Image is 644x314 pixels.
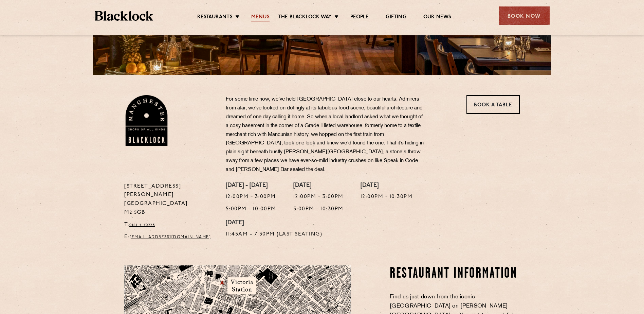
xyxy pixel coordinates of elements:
[499,6,550,25] div: Book Now
[226,230,323,239] p: 11:45am - 7:30pm (Last Seating)
[293,193,344,202] p: 12:00pm - 3:00pm
[226,220,323,227] h4: [DATE]
[129,223,155,227] a: 0161 4140225
[226,205,276,214] p: 5:00pm - 10:00pm
[226,193,276,202] p: 12:00pm - 3:00pm
[251,14,270,21] a: Menus
[423,14,452,21] a: Our News
[361,193,413,202] p: 12:00pm - 10:30pm
[386,14,406,21] a: Gifting
[350,14,369,21] a: People
[124,221,216,229] p: T:
[361,182,413,190] h4: [DATE]
[95,11,153,21] img: BL_Textured_Logo-footer-cropped.svg
[226,95,426,174] p: For some time now, we’ve held [GEOGRAPHIC_DATA] close to our hearts. Admirers from afar, we’ve lo...
[226,182,276,190] h4: [DATE] - [DATE]
[278,14,332,21] a: The Blacklock Way
[293,182,344,190] h4: [DATE]
[124,95,169,146] img: BL_Manchester_Logo-bleed.png
[124,182,216,217] p: [STREET_ADDRESS][PERSON_NAME] [GEOGRAPHIC_DATA] M2 5GB
[197,14,233,21] a: Restaurants
[130,235,211,239] a: [EMAIL_ADDRESS][DOMAIN_NAME]
[390,265,520,282] h2: Restaurant Information
[466,95,520,114] a: Book a Table
[124,233,216,242] p: E:
[293,205,344,214] p: 5:00pm - 10:30pm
